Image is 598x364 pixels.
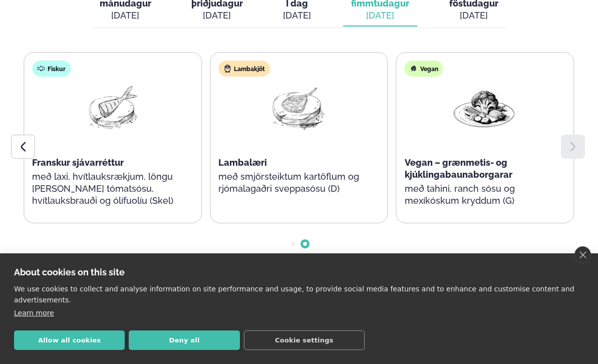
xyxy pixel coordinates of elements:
[129,330,239,350] button: Deny all
[32,61,71,77] div: Fiskur
[14,330,125,350] button: Allow all cookies
[100,10,151,22] div: [DATE]
[351,10,409,22] div: [DATE]
[244,330,365,350] button: Cookie settings
[449,10,498,22] div: [DATE]
[218,61,270,77] div: Lambakjöt
[223,65,231,73] img: Lamb.svg
[283,10,311,22] div: [DATE]
[405,61,443,77] div: Vegan
[14,283,584,305] p: We use cookies to collect and analyse information on site performance and usage, to provide socia...
[405,183,564,207] p: með tahini, ranch sósu og mexíkóskum kryddum (G)
[218,157,267,168] span: Lambalæri
[37,65,45,73] img: fish.svg
[14,267,125,277] strong: About cookies on this site
[32,171,191,207] p: með laxi, hvítlauksrækjum, löngu [PERSON_NAME] tómatsósu, hvítlauksbrauði og ólífuolíu (Skel)
[405,157,512,180] span: Vegan – grænmetis- og kjúklingabaunaborgarar
[452,85,516,131] img: Vegan.png
[218,171,378,195] p: með smjörsteiktum kartöflum og rjómalagaðri sveppasósu (D)
[32,157,124,168] span: Franskur sjávarréttur
[574,246,591,263] a: close
[303,242,307,246] span: Go to slide 2
[291,242,295,246] span: Go to slide 1
[410,65,418,73] img: Vegan.svg
[191,10,243,22] div: [DATE]
[80,85,144,131] img: Fish.png
[266,85,330,131] img: Lamb-Meat.png
[14,309,54,317] a: Learn more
